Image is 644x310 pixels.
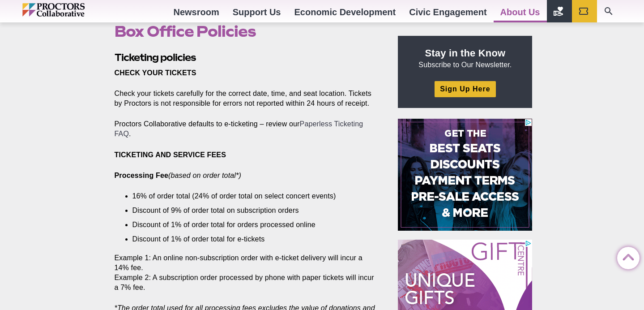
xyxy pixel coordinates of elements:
[115,172,169,179] strong: Processing Fee
[617,247,635,265] a: Back to Top
[435,81,495,97] a: Sign Up Here
[398,119,532,231] iframe: Advertisement
[115,69,196,77] strong: CHECK YOUR TICKETS
[425,47,506,59] strong: Stay in the Know
[409,47,521,70] p: Subscribe to Our Newsletter.
[132,191,364,201] li: 16% of order total (24% of order total on select concert events)
[115,51,378,65] h2: Ticketing policies
[115,89,378,108] p: Check your tickets carefully for the correct date, time, and seat location. Tickets by Proctors i...
[132,220,364,230] li: Discount of 1% of order total for orders processed online
[115,253,378,293] p: Example 1: An online non-subscription order with e-ticket delivery will incur a 14% fee. Example ...
[115,119,378,139] p: Proctors Collaborative defaults to e-ticketing – review our .
[132,234,364,244] li: Discount of 1% of order total for e-tickets
[115,23,378,40] h1: Box Office Policies
[22,3,123,17] img: Proctors logo
[115,151,226,159] strong: TICKETING AND SERVICE FEES
[132,206,364,215] li: Discount of 9% of order total on subscription orders
[168,172,241,179] em: (based on order total*)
